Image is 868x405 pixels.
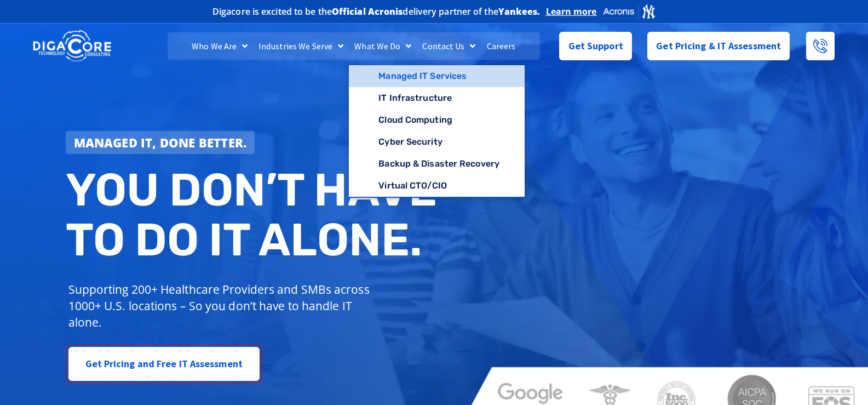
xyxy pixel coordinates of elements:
span: Get Support [568,35,623,57]
h2: Digacore is excited to be the delivery partner of the [212,7,541,16]
span: Get Pricing and Free IT Assessment [85,353,243,375]
a: Cloud Computing [349,109,525,131]
a: IT Infrastructure [349,87,525,109]
img: Acronis [602,3,656,19]
span: Get Pricing & IT Assessment [656,35,781,57]
a: What We Do [349,32,417,60]
a: Managed IT Services [349,65,525,87]
h2: You don’t have to do IT alone. [66,165,442,265]
a: Learn more [546,6,597,17]
a: Backup & Disaster Recovery [349,153,525,175]
nav: Menu [168,32,540,60]
a: Industries We Serve [253,32,349,60]
strong: Managed IT, done better. [74,134,247,151]
ul: What We Do [349,65,525,198]
a: Careers [481,32,521,60]
a: Who We Are [186,32,253,60]
a: Get Pricing & IT Assessment [647,32,790,60]
a: Managed IT, done better. [66,131,255,154]
a: Get Pricing and Free IT Assessment [68,347,260,381]
p: Supporting 200+ Healthcare Providers and SMBs across 1000+ U.S. locations – So you don’t have to ... [68,281,375,330]
a: Virtual CTO/CIO [349,175,525,197]
a: Cyber Security [349,131,525,153]
b: Official Acronis [332,5,403,18]
a: Get Support [559,32,632,60]
a: Contact Us [417,32,481,60]
img: DigaCore Technology Consulting [33,29,111,63]
b: Yankees. [498,5,541,18]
